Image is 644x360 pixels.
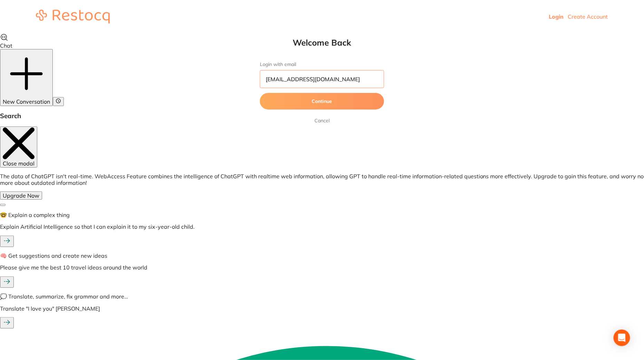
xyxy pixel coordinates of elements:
[3,98,50,105] span: New Conversation
[246,37,398,48] h1: Welcome Back
[260,61,384,67] label: Login with email
[260,93,384,110] button: Continue
[568,13,608,20] a: Create Account
[614,330,630,346] div: Open Intercom Messenger
[3,160,35,167] span: Close modal
[549,13,564,20] a: Login
[36,10,110,23] img: restocq_logo.svg
[313,116,331,125] a: Cancel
